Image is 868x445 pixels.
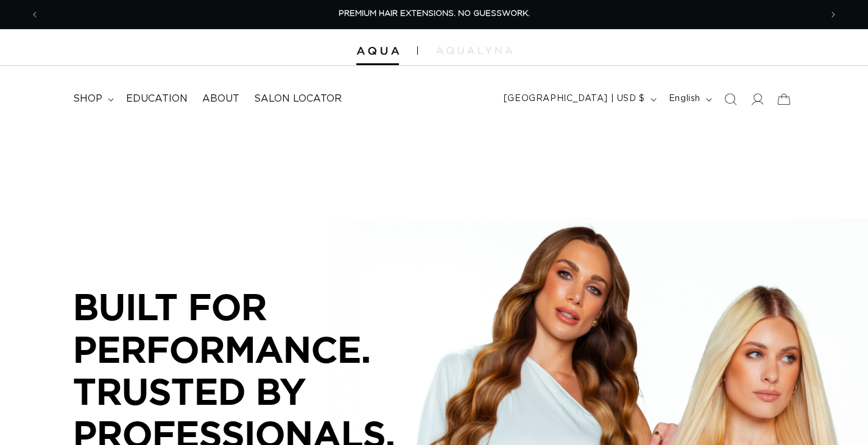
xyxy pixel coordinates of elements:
[662,88,717,111] button: English
[339,10,530,18] span: PREMIUM HAIR EXTENSIONS. NO GUESSWORK.
[66,85,119,113] summary: shop
[356,47,399,55] img: Aqua Hair Extensions
[504,93,645,105] span: [GEOGRAPHIC_DATA] | USD $
[436,47,512,54] img: aqualyna.com
[119,85,195,113] a: Education
[496,88,662,111] button: [GEOGRAPHIC_DATA] | USD $
[254,93,342,105] span: Salon Locator
[247,85,349,113] a: Salon Locator
[73,93,102,105] span: shop
[820,3,847,26] button: Next announcement
[21,3,48,26] button: Previous announcement
[669,93,700,105] span: English
[202,93,239,105] span: About
[126,93,188,105] span: Education
[717,86,744,113] summary: Search
[195,85,247,113] a: About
